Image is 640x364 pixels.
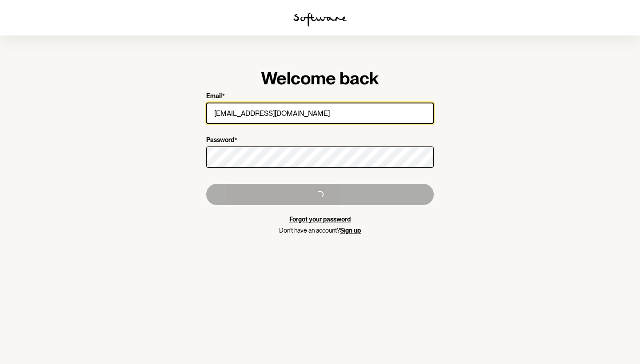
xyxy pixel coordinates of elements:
[340,227,361,234] a: Sign up
[206,67,434,89] h1: Welcome back
[293,12,347,27] img: software logo
[289,216,351,223] a: Forgot your password
[206,136,234,145] p: Password
[206,227,434,234] p: Don't have an account?
[206,92,222,101] p: Email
